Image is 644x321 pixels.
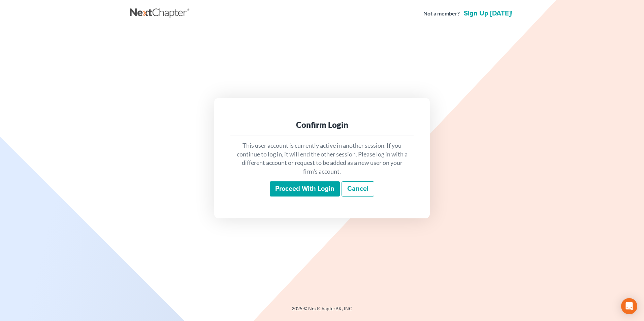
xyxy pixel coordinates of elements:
p: This user account is currently active in another session. If you continue to log in, it will end ... [236,141,408,176]
a: Sign up [DATE]! [462,10,514,17]
input: Proceed with login [270,181,340,197]
strong: Not a member? [423,10,460,17]
div: Open Intercom Messenger [621,298,637,314]
div: 2025 © NextChapterBK, INC [130,305,514,317]
div: Confirm Login [236,119,408,130]
a: Cancel [342,181,374,197]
